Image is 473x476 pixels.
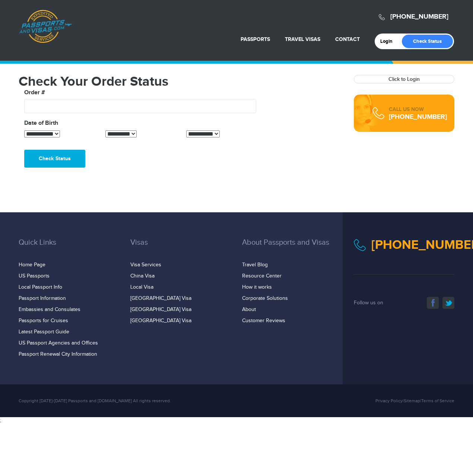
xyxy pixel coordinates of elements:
a: Customer Reviews [242,318,285,324]
label: Order # [24,88,45,97]
a: China Visa [130,273,155,279]
a: Visa Services [130,262,161,268]
h1: Check Your Order Status [19,75,343,88]
a: Passports & [DOMAIN_NAME] [19,10,72,43]
div: Copyright [DATE]-[DATE] Passports and [DOMAIN_NAME] All rights reserved. [13,397,311,404]
a: Local Passport Info [19,284,62,290]
a: Passports for Cruises [19,318,68,324]
a: Corporate Solutions [242,295,288,301]
button: Check Status [24,150,85,168]
div: [PHONE_NUMBER] [389,113,447,121]
a: Passport Information [19,295,66,301]
a: Travel Visas [285,36,320,42]
a: Local Visa [130,284,153,290]
a: Latest Passport Guide [19,329,69,335]
a: US Passports [19,273,50,279]
a: [GEOGRAPHIC_DATA] Visa [130,318,191,324]
a: Terms of Service [421,398,454,403]
div: CALL US NOW [389,106,447,113]
a: Sitemap [404,398,420,403]
a: Passport Renewal City Information [19,351,97,357]
a: How it works [242,284,272,290]
a: Privacy Policy [375,398,403,403]
h3: Quick Links [19,238,119,258]
a: Travel Blog [242,262,268,268]
a: Home Page [19,262,45,268]
a: Login [380,38,398,44]
a: [GEOGRAPHIC_DATA] Visa [130,295,191,301]
h3: Visas [130,238,231,258]
a: Click to Login [388,76,420,82]
span: Follow us on [354,300,383,306]
a: Contact [335,36,360,42]
a: Embassies and Consulates [19,307,80,312]
a: About [242,307,256,312]
a: facebook [427,297,439,309]
h3: About Passports and Visas [242,238,343,258]
a: Resource Center [242,273,282,279]
a: US Passport Agencies and Offices [19,340,98,346]
div: | | [311,397,460,404]
a: [PHONE_NUMBER] [390,13,448,21]
a: Passports [241,36,270,42]
label: Date of Birth [24,119,58,128]
a: Check Status [402,35,453,48]
a: twitter [442,297,454,309]
a: [GEOGRAPHIC_DATA] Visa [130,307,191,312]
